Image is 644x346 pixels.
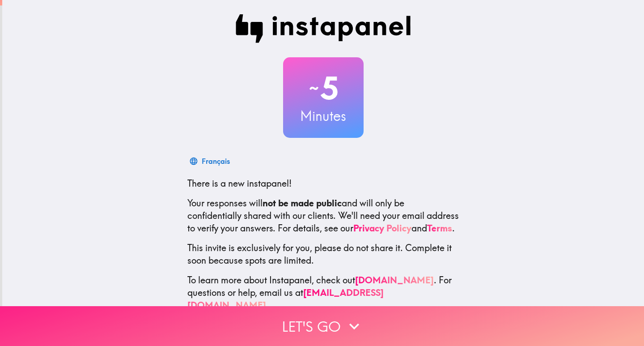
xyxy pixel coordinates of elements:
[283,107,364,125] h3: Minutes
[187,152,233,170] button: Français
[236,14,411,43] img: Instapanel
[427,222,452,234] a: Terms
[187,274,459,312] p: To learn more about Instapanel, check out . For questions or help, email us at .
[187,197,459,235] p: Your responses will and will only be confidentially shared with our clients. We'll need your emai...
[283,70,364,107] h2: 5
[353,222,411,234] a: Privacy Policy
[263,197,342,209] b: not be made public
[202,155,230,167] div: Français
[187,242,459,267] p: This invite is exclusively for you, please do not share it. Complete it soon because spots are li...
[308,75,320,102] span: ~
[187,178,292,189] span: There is a new instapanel!
[355,274,434,286] a: [DOMAIN_NAME]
